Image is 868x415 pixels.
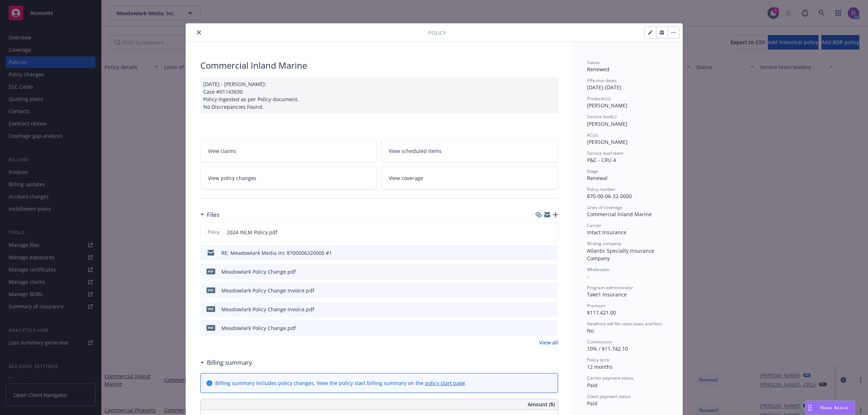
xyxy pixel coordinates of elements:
[389,174,423,182] span: View coverage
[195,28,203,37] button: close
[587,157,616,163] span: P&C - CRU 4
[200,140,377,162] a: View claims
[587,303,605,309] span: Premium
[539,339,558,346] a: View all
[587,284,633,291] span: Program administrator
[537,305,543,313] button: download file
[587,247,656,262] span: Atlantic Specialty Insurance Company
[425,380,465,386] a: policy start page
[227,228,277,236] span: 2024 INLM Policy.pdf
[587,382,597,389] span: Paid
[587,211,652,218] span: Commercial Inland Marine
[587,339,612,345] span: Commission
[215,379,467,387] div: Billing summary includes policy changes. View the policy start billing summary on the .
[207,269,215,274] span: pdf
[208,147,236,155] span: View claims
[528,401,555,408] span: Amount ($)
[587,114,617,120] span: Service lead(s)
[221,305,314,313] div: Meadowlark Policy Change Invoice.pdf
[221,287,314,294] div: Meadowlark Policy Change Invoice.pdf
[537,287,543,294] button: download file
[537,324,543,332] button: download file
[549,249,555,257] button: preview file
[587,204,622,210] span: Lines of coverage
[389,147,442,155] span: View scheduled items
[587,393,631,399] span: Client payment status
[200,77,558,114] div: [DATE] - [PERSON_NAME]: Case #01143630 Policy Ingested as per Policy document. No Discrepancies F...
[587,168,599,174] span: Stage
[587,309,616,316] span: $117,421.00
[805,401,855,415] button: Nova Assist
[587,77,668,91] div: [DATE] - [DATE]
[587,240,621,247] span: Writing company
[587,95,610,102] span: Producer(s)
[587,150,623,156] span: Service lead team
[381,140,558,162] a: View scheduled items
[587,132,598,138] span: AC(s)
[587,120,627,127] span: [PERSON_NAME]
[549,287,555,294] button: preview file
[207,325,215,330] span: pdf
[587,59,600,65] span: Status
[587,102,627,109] span: [PERSON_NAME]
[549,268,555,275] button: preview file
[587,400,597,407] span: Paid
[221,268,296,275] div: Meadowlark Policy Change.pdf
[587,327,594,334] span: No
[207,306,215,312] span: pdf
[587,77,617,84] span: Effective dates
[207,358,252,367] h3: Billing summary
[221,324,296,332] div: Meadowlark Policy Change.pdf
[207,287,215,293] span: pdf
[587,229,626,236] span: Intact Insurance
[207,229,221,235] span: Policy
[587,357,609,363] span: Policy term
[587,175,608,181] span: Renewal
[587,66,609,73] span: Renewed
[587,273,589,280] span: -
[587,375,634,381] span: Carrier payment status
[208,174,256,182] span: View policy changes
[537,249,543,257] button: download file
[381,167,558,189] a: View coverage
[587,186,616,192] span: Policy number
[587,291,627,298] span: Take1 Insurance
[549,305,555,313] button: preview file
[549,324,555,332] button: preview file
[200,59,558,72] div: Commercial Inland Marine
[587,345,628,352] span: 10% / $11,742.10
[587,138,627,145] span: [PERSON_NAME]
[200,358,252,367] div: Billing summary
[587,363,613,370] span: 12 months
[200,167,377,189] a: View policy changes
[587,193,632,200] span: 870-00-06-32-0000
[587,321,662,327] span: Newfront will file state taxes and fees
[537,268,543,275] button: download file
[548,228,555,236] button: preview file
[820,405,849,411] span: Nova Assist
[587,266,610,273] span: Wholesaler
[200,210,220,219] div: Files
[805,401,814,415] div: Drag to move
[207,210,220,219] h3: Files
[428,29,446,37] span: Policy
[587,222,601,228] span: Carrier
[221,249,332,257] div: RE: Meadowlark Media Inc 8700006320000 #1
[537,228,542,236] button: download file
